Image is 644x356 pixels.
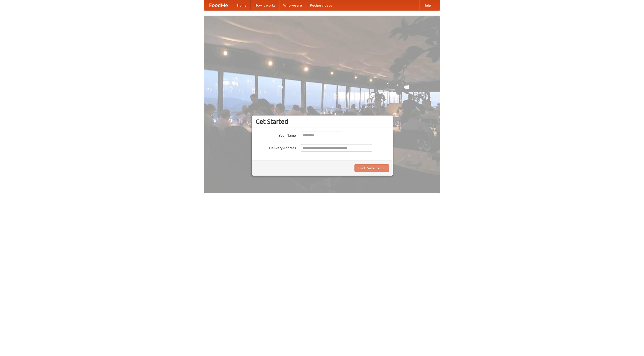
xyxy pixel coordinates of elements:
a: Home [233,0,251,10]
label: Delivery Address [256,144,296,150]
label: Your Name [256,132,296,138]
a: How it works [251,0,279,10]
button: Find Restaurants! [354,164,389,172]
a: FoodMe [204,0,233,10]
a: Recipe videos [306,0,336,10]
a: Help [419,0,435,10]
h3: Get Started [256,118,389,125]
a: Who we are [279,0,306,10]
